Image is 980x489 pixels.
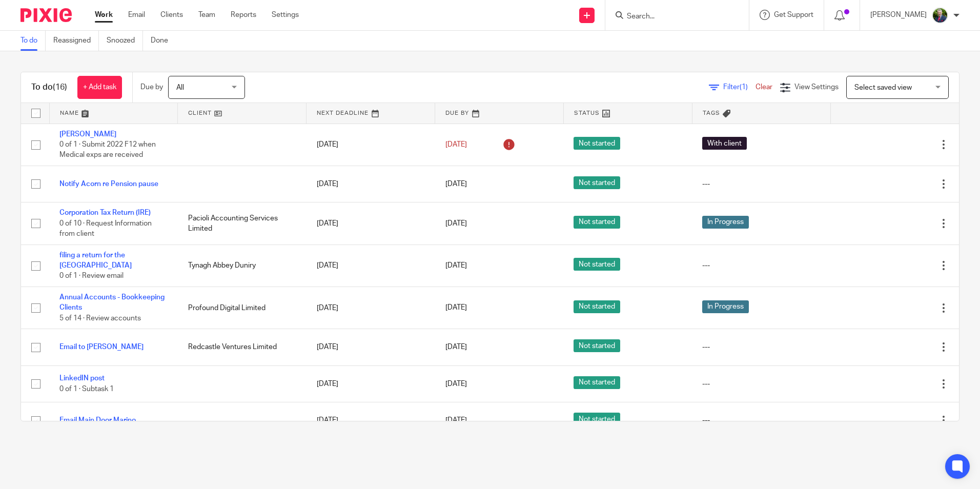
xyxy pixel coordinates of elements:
[626,12,718,22] input: Search
[932,7,948,24] img: download.png
[59,209,151,216] a: Corporation Tax Return (IRE)
[574,339,620,352] span: Not started
[59,294,165,311] a: Annual Accounts - Bookkeeping Clients
[53,83,67,91] span: (16)
[445,343,467,351] span: [DATE]
[272,10,299,20] a: Settings
[307,287,435,329] td: [DATE]
[703,110,720,116] span: Tags
[702,379,820,389] div: ---
[702,300,749,313] span: In Progress
[178,329,307,365] td: Redcastle Ventures Limited
[445,380,467,388] span: [DATE]
[756,84,772,91] a: Clear
[740,84,748,91] span: (1)
[445,417,467,424] span: [DATE]
[31,82,67,93] h1: To do
[128,10,145,20] a: Email
[59,385,114,393] span: 0 of 1 · Subtask 1
[574,176,620,189] span: Not started
[445,220,467,227] span: [DATE]
[574,137,620,150] span: Not started
[176,84,184,91] span: All
[702,216,749,229] span: In Progress
[702,415,820,425] div: ---
[445,304,467,312] span: [DATE]
[107,31,143,51] a: Snoozed
[702,342,820,352] div: ---
[59,180,158,188] a: Notify Acorn re Pension pause
[178,244,307,287] td: Tynagh Abbey Duniry
[774,11,813,18] span: Get Support
[151,31,176,51] a: Done
[794,84,839,91] span: View Settings
[854,84,912,91] span: Select saved view
[59,315,141,322] span: 5 of 14 · Review accounts
[574,216,620,229] span: Not started
[77,76,122,99] a: + Add task
[59,343,144,351] a: Email to [PERSON_NAME]
[307,329,435,365] td: [DATE]
[307,244,435,287] td: [DATE]
[231,10,256,20] a: Reports
[59,417,136,424] a: Email Main Door Marino
[178,287,307,329] td: Profound Digital Limited
[574,413,620,425] span: Not started
[445,141,467,148] span: [DATE]
[870,10,927,20] p: [PERSON_NAME]
[21,31,46,51] a: To do
[160,10,183,20] a: Clients
[59,375,105,382] a: LinkedIN post
[445,262,467,269] span: [DATE]
[59,252,132,269] a: filing a return for the [GEOGRAPHIC_DATA]
[95,10,113,20] a: Work
[59,273,124,280] span: 0 of 1 · Review email
[307,124,435,166] td: [DATE]
[574,300,620,313] span: Not started
[53,31,99,51] a: Reassigned
[574,258,620,271] span: Not started
[307,402,435,439] td: [DATE]
[702,260,820,271] div: ---
[307,166,435,202] td: [DATE]
[140,82,163,92] p: Due by
[702,179,820,189] div: ---
[59,141,156,159] span: 0 of 1 · Submit 2022 F12 when Medical exps are received
[21,8,72,22] img: Pixie
[307,202,435,244] td: [DATE]
[59,220,152,238] span: 0 of 10 · Request Information from client
[59,131,116,138] a: [PERSON_NAME]
[574,376,620,389] span: Not started
[702,137,747,150] span: With client
[723,84,756,91] span: Filter
[445,180,467,188] span: [DATE]
[307,365,435,402] td: [DATE]
[198,10,215,20] a: Team
[178,202,307,244] td: Pacioli Accounting Services Limited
